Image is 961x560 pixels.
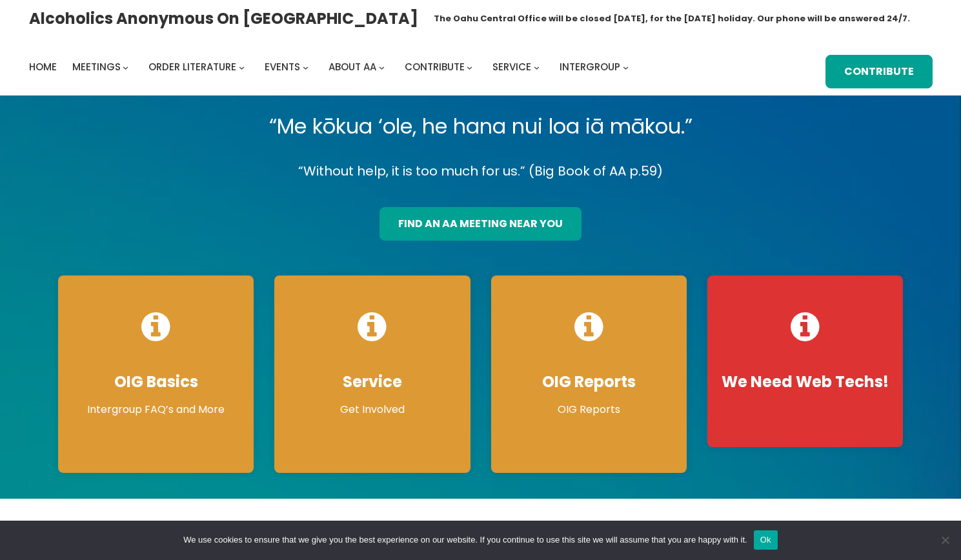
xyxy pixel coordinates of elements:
a: About AA [329,58,376,76]
span: Events [265,60,300,74]
a: Service [492,58,531,76]
span: Intergroup [560,60,620,74]
p: OIG Reports [504,402,674,417]
button: Order Literature submenu [239,64,245,70]
h4: OIG Basics [71,372,241,392]
span: No [938,534,951,546]
a: Events [265,58,300,76]
button: Ok [754,530,778,550]
a: Intergroup [560,58,620,76]
button: Service submenu [534,64,540,70]
span: About AA [329,60,376,74]
button: Contribute submenu [467,64,472,70]
nav: Intergroup [29,58,633,76]
span: Service [492,60,531,74]
p: “Without help, it is too much for us.” (Big Book of AA p.59) [48,160,913,183]
span: We use cookies to ensure that we give you the best experience on our website. If you continue to ... [183,534,747,546]
a: Meetings [72,58,121,76]
a: find an aa meeting near you [379,207,581,241]
a: Home [29,58,57,76]
span: Order Literature [148,60,236,74]
h4: We Need Web Techs! [720,372,890,392]
span: Contribute [405,60,465,74]
p: Get Involved [287,402,457,417]
a: Contribute [825,55,932,88]
a: Alcoholics Anonymous on [GEOGRAPHIC_DATA] [29,5,418,32]
h4: OIG Reports [504,372,674,392]
h4: Service [287,372,457,392]
button: Events submenu [303,64,309,70]
a: Contribute [405,58,465,76]
p: “Me kōkua ‘ole, he hana nui loa iā mākou.” [48,108,913,145]
span: Home [29,60,57,74]
span: Meetings [72,60,121,74]
button: Intergroup submenu [623,64,629,70]
p: Intergroup FAQ’s and More [71,402,241,417]
button: About AA submenu [379,64,385,70]
button: Meetings submenu [123,64,128,70]
h1: The Oahu Central Office will be closed [DATE], for the [DATE] holiday. Our phone will be answered... [434,12,910,25]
